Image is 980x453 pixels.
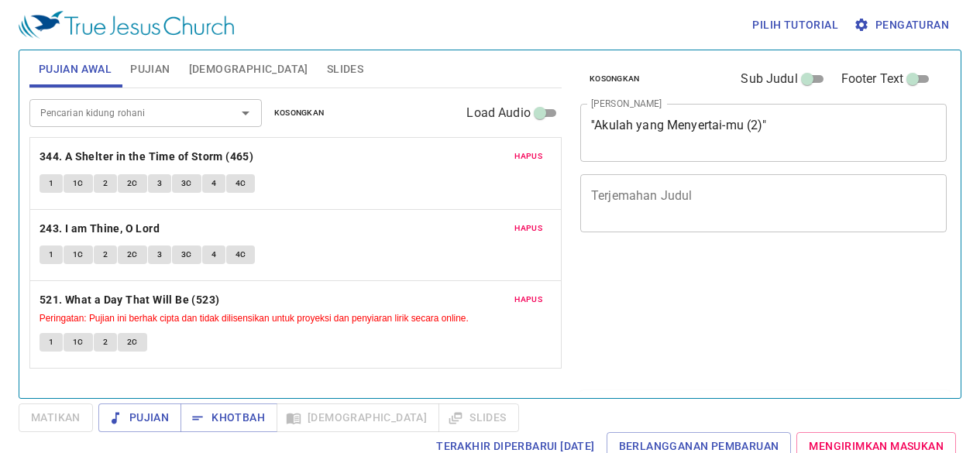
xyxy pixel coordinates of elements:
[73,177,84,190] span: 1C
[590,72,640,86] span: Kosongkan
[39,60,112,79] span: Pujian Awal
[118,333,147,352] button: 2C
[514,293,542,307] span: Hapus
[127,335,138,349] span: 2C
[851,11,955,39] button: Pengaturan
[19,11,234,39] img: True Jesus Church
[181,403,277,432] button: Khotbah
[236,248,246,262] span: 4C
[181,248,192,262] span: 3C
[40,219,160,239] b: 243. I am Thine, O Lord
[466,104,531,122] span: Load Audio
[40,147,256,166] button: 344. A Shelter in the Time of Storm (465)
[94,333,117,352] button: 2
[181,177,192,190] span: 3C
[226,245,256,264] button: 4C
[741,70,797,88] span: Sub Judul
[111,408,169,427] span: Pujian
[505,147,552,166] button: Hapus
[189,60,308,79] span: [DEMOGRAPHIC_DATA]
[40,313,469,324] small: Peringatan: Pujian ini berhak cipta dan tidak dilisensikan untuk proyeksi dan penyiaran lirik sec...
[841,70,904,88] span: Footer Text
[103,335,108,349] span: 2
[857,15,949,35] span: Pengaturan
[40,147,253,166] b: 344. A Shelter in the Time of Storm (465)
[265,104,334,122] button: Kosongkan
[172,174,201,193] button: 3C
[235,102,256,124] button: Open
[211,177,216,190] span: 4
[505,219,552,238] button: Hapus
[40,290,222,310] button: 521. What a Day That Will Be (523)
[514,221,542,235] span: Hapus
[752,15,838,35] span: Pilih tutorial
[327,60,363,79] span: Slides
[40,333,63,352] button: 1
[127,248,138,262] span: 2C
[118,245,147,264] button: 2C
[274,106,325,120] span: Kosongkan
[64,333,93,352] button: 1C
[202,174,225,193] button: 4
[172,245,201,264] button: 3C
[202,245,225,264] button: 4
[193,408,265,427] span: Khotbah
[40,219,163,239] button: 243. I am Thine, O Lord
[103,177,108,190] span: 2
[94,245,117,264] button: 2
[49,335,53,349] span: 1
[94,174,117,193] button: 2
[505,290,552,309] button: Hapus
[64,245,93,264] button: 1C
[211,248,216,262] span: 4
[73,335,84,349] span: 1C
[118,174,147,193] button: 2C
[49,248,53,262] span: 1
[40,174,63,193] button: 1
[148,174,171,193] button: 3
[40,290,220,310] b: 521. What a Day That Will Be (523)
[130,60,170,79] span: Pujian
[514,149,542,163] span: Hapus
[127,177,138,190] span: 2C
[226,174,256,193] button: 4C
[148,245,171,264] button: 3
[236,177,246,190] span: 4C
[591,118,936,147] textarea: ''Akulah yang Menyertai-mu (2)"
[40,245,63,264] button: 1
[157,248,162,262] span: 3
[49,177,53,190] span: 1
[64,174,93,193] button: 1C
[157,177,162,190] span: 3
[73,248,84,262] span: 1C
[574,249,875,385] iframe: from-child
[98,403,181,432] button: Pujian
[746,11,844,39] button: Pilih tutorial
[103,248,108,262] span: 2
[580,70,649,88] button: Kosongkan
